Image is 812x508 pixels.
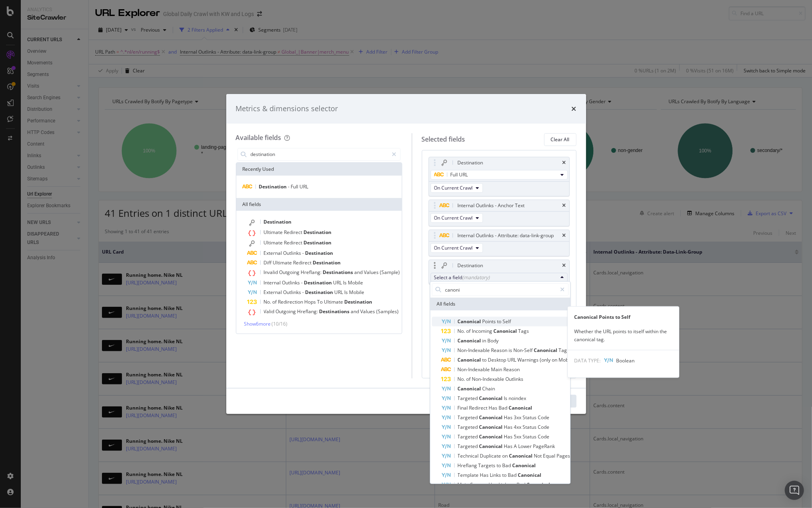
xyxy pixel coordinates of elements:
span: Ultimate [324,298,345,305]
span: Destination [305,289,335,296]
span: Warnings [518,356,540,363]
span: Hops [305,298,317,305]
div: modal [226,94,586,414]
span: to [497,318,503,325]
span: Non-Self [514,347,534,354]
span: Full URL [451,171,468,178]
span: DATA TYPE: [574,357,601,364]
span: Reason [504,366,520,373]
span: Main [491,366,504,373]
span: On Current Crawl [434,214,473,221]
input: Search by field name [250,148,389,160]
span: Diff [264,259,273,266]
span: of [273,298,278,305]
div: Selected fields [422,135,465,144]
span: Outlinks [283,250,303,256]
span: URL [508,356,518,363]
div: Open Intercom Messenger [785,481,804,500]
span: Canonical [458,337,483,344]
span: Full [291,183,300,190]
span: No. [264,298,273,305]
div: Canonical Points to Self [568,313,679,321]
span: Destination [304,279,333,286]
div: times [563,263,566,268]
div: times [563,233,566,238]
span: Tag [559,347,567,354]
div: Internal Outlinks - Anchor TexttimesOn Current Crawl [429,200,570,226]
span: Canonical [494,328,519,334]
span: Points [483,318,497,325]
span: and [351,308,361,315]
span: Redirect [284,229,304,236]
span: Non-Indexable [458,366,491,373]
div: Internal Outlinks - Attribute: data-link-group [458,232,554,240]
div: Available fields [236,133,281,142]
span: - [303,289,305,296]
input: Search by field name [444,284,557,296]
span: - [301,279,304,286]
span: Values [364,269,380,276]
span: Outlinks [282,279,301,286]
span: Canonical [458,318,483,325]
span: Mobile [349,289,365,296]
span: of [467,328,472,334]
span: URL [333,279,343,286]
button: On Current Crawl [431,183,483,193]
span: Desktop [488,356,508,363]
div: DestinationtimesSelect a field(mandatory)All fields [429,260,570,284]
span: Non-Indexable [458,347,491,354]
span: Canonical [458,356,483,363]
div: Destination [458,262,483,270]
span: Internal [264,279,282,286]
span: and [355,269,364,276]
span: Canonical [534,347,559,354]
span: On Current Crawl [434,184,473,191]
div: times [572,104,577,114]
span: Destination [345,298,373,305]
span: Reason [491,347,509,354]
span: in [483,337,488,344]
button: On Current Crawl [431,243,483,253]
span: External [264,250,283,256]
button: Full URL [431,170,568,180]
span: Destinations [323,269,355,276]
span: Outlinks [283,289,303,296]
div: Recently Used [236,163,402,176]
span: URL [335,289,345,296]
span: URL [300,183,309,190]
span: Mobile [559,356,575,363]
span: ( 10 / 16 ) [272,320,288,327]
div: Internal Outlinks - Attribute: data-link-grouptimesOn Current Crawl [429,230,570,256]
div: Internal Outlinks - Anchor Text [458,202,525,210]
div: DestinationtimesFull URLOn Current Crawl [429,157,570,196]
span: Is [345,289,349,296]
div: times [563,160,566,165]
span: Destination [259,183,288,190]
span: Show 6 more [244,320,271,327]
span: Invalid [264,269,279,276]
span: No. [458,376,467,382]
span: on [552,356,559,363]
span: Non-Indexable [472,376,506,382]
span: Self [503,318,511,325]
span: Outgoing [276,308,297,315]
div: Whether the URL points to itself within the canonical tag. [568,328,679,344]
span: Ultimate [273,259,293,266]
span: Valid [264,308,276,315]
span: To [317,298,324,305]
span: is [509,347,514,354]
button: On Current Crawl [431,213,483,223]
span: Outlinks [506,376,524,382]
span: No. [458,328,467,334]
span: Destination [304,229,332,236]
div: Clear All [551,136,570,143]
div: All fields [236,198,402,211]
span: Destination [305,250,333,256]
span: (Sample) [380,269,400,276]
button: Select a field(mandatory) [431,273,568,282]
span: (Samples) [377,308,399,315]
span: Hreflang: [297,308,319,315]
span: Tags [519,328,529,334]
span: Destination [313,259,341,266]
span: Redirect [293,259,313,266]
